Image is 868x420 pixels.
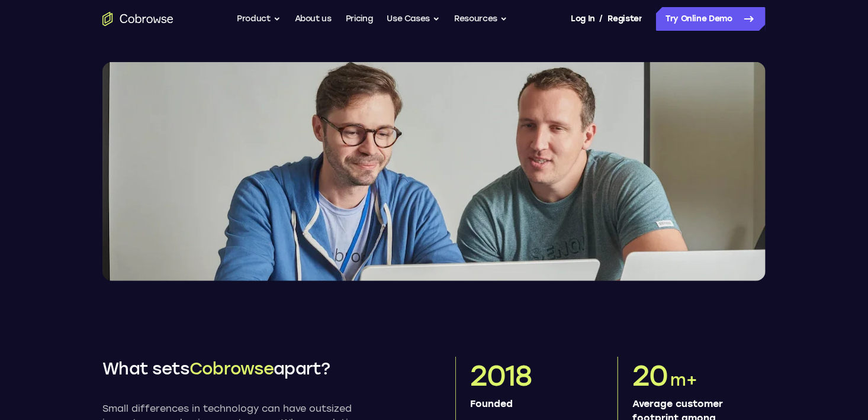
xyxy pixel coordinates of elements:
span: m+ [671,370,697,390]
span: 20 [632,358,668,393]
a: Go to the home page [102,12,173,26]
button: Product [237,7,281,31]
a: Register [608,7,642,31]
p: Founded [470,397,594,411]
img: Two Cobrowse software developers, João and Ross, working on their computers [102,62,766,281]
a: About us [295,7,332,31]
span: Cobrowse [189,358,274,379]
h2: What sets apart? [102,357,370,380]
a: Pricing [346,7,373,31]
button: Resources [454,7,507,31]
a: Try Online Demo [656,7,766,31]
span: / [600,12,603,26]
button: Use Cases [387,7,440,31]
a: Log In [571,7,594,31]
span: 2018 [470,358,532,393]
